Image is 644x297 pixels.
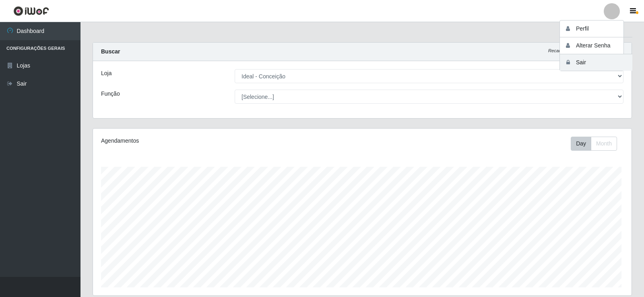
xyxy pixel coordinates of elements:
[101,90,120,98] label: Função
[101,137,312,145] div: Agendamentos
[591,137,617,151] button: Month
[571,137,623,151] div: Toolbar with button groups
[548,48,614,53] i: Recarregando em 28 segundos...
[560,37,632,54] button: Alterar Senha
[13,6,49,16] img: CoreUI Logo
[571,137,617,151] div: First group
[101,48,120,55] strong: Buscar
[571,137,591,151] button: Day
[560,20,632,37] button: Perfil
[101,69,111,78] label: Loja
[560,54,632,71] button: Sair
